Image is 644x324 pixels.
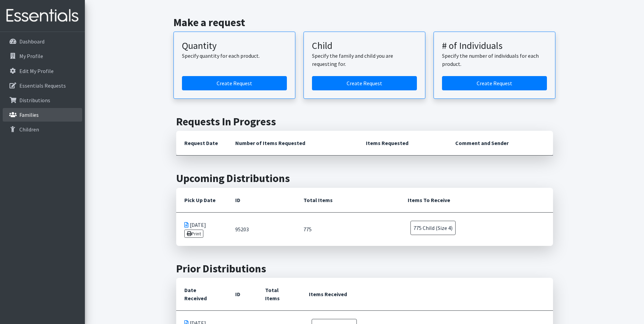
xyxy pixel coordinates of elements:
p: Families [19,111,39,118]
a: Children [3,123,82,136]
a: Edit My Profile [3,64,82,78]
th: Items Received [301,278,553,311]
th: Total Items [295,188,400,213]
a: Families [3,108,82,122]
th: Number of Items Requested [227,131,358,156]
th: Items To Receive [400,188,553,213]
h2: Make a request [173,16,555,29]
h2: Upcoming Distributions [176,172,553,185]
p: Essentials Requests [19,82,66,89]
h3: Quantity [182,40,287,52]
td: [DATE] [176,212,227,246]
th: Items Requested [358,131,447,156]
th: Pick Up Date [176,188,227,213]
p: Specify the family and child you are requesting for. [312,52,417,68]
th: Request Date [176,131,227,156]
td: 95203 [227,212,296,246]
h2: Prior Distributions [176,262,553,275]
a: Create a request for a child or family [312,76,417,90]
p: Specify quantity for each product. [182,52,287,60]
a: Create a request by number of individuals [442,76,547,90]
th: ID [227,188,296,213]
p: Children [19,126,39,133]
span: 775 Child (Size 4) [410,221,456,235]
a: My Profile [3,49,82,63]
h2: Requests In Progress [176,115,553,128]
th: Total Items [257,278,301,311]
td: 775 [295,212,400,246]
a: Distributions [3,93,82,107]
a: Create a request by quantity [182,76,287,90]
h3: Child [312,40,417,52]
th: Comment and Sender [447,131,553,156]
th: ID [227,278,257,311]
p: Distributions [19,97,50,104]
p: My Profile [19,53,43,59]
p: Edit My Profile [19,68,54,74]
p: Dashboard [19,38,44,45]
a: Print [184,230,204,238]
a: Essentials Requests [3,79,82,92]
p: Specify the number of individuals for each product. [442,52,547,68]
h3: # of Individuals [442,40,547,52]
th: Date Received [176,278,227,311]
a: Dashboard [3,35,82,48]
img: HumanEssentials [3,4,82,27]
